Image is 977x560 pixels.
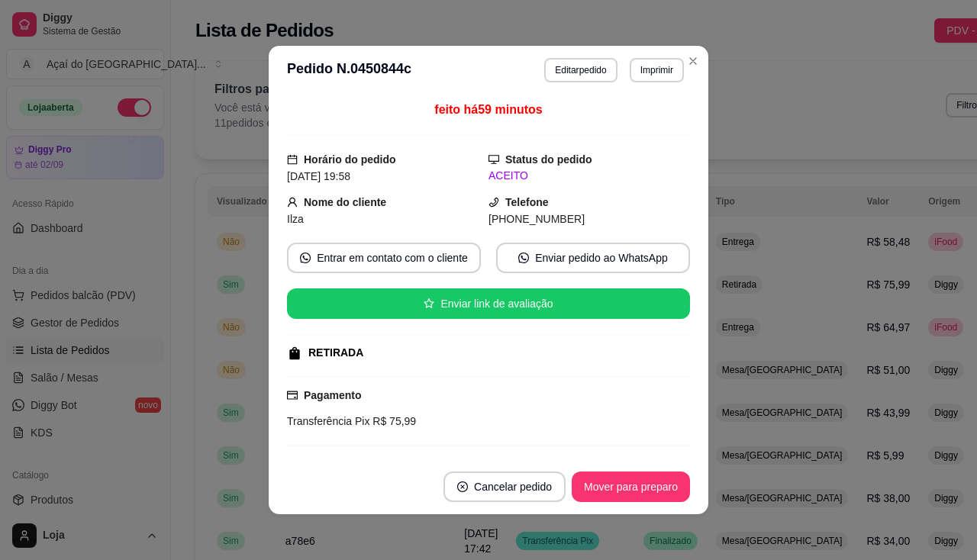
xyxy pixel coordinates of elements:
[505,153,592,166] strong: Status do pedido
[488,154,499,165] span: desktop
[287,213,304,225] span: Ilza
[304,153,396,166] strong: Horário do pedido
[369,415,416,427] span: R$ 75,99
[443,471,566,502] button: close-circleCancelar pedido
[304,196,386,208] strong: Nome do cliente
[681,49,705,73] button: Close
[488,197,499,208] span: phone
[304,389,361,401] strong: Pagamento
[287,415,369,427] span: Transferência Pix
[287,58,411,82] h3: Pedido N. 0450844c
[287,390,298,401] span: credit-card
[518,253,529,263] span: whats-app
[308,345,363,361] div: RETIRADA
[572,471,690,502] button: Mover para preparo
[287,170,350,182] span: [DATE] 19:58
[434,103,542,116] span: feito há 59 minutos
[496,243,690,273] button: whats-appEnviar pedido ao WhatsApp
[424,298,434,309] span: star
[457,481,468,492] span: close-circle
[505,196,549,208] strong: Telefone
[300,253,311,263] span: whats-app
[544,58,617,82] button: Editarpedido
[287,243,481,273] button: whats-appEntrar em contato com o cliente
[488,168,690,184] div: ACEITO
[287,288,690,319] button: starEnviar link de avaliação
[630,58,684,82] button: Imprimir
[287,154,298,165] span: calendar
[287,197,298,208] span: user
[488,213,585,225] span: [PHONE_NUMBER]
